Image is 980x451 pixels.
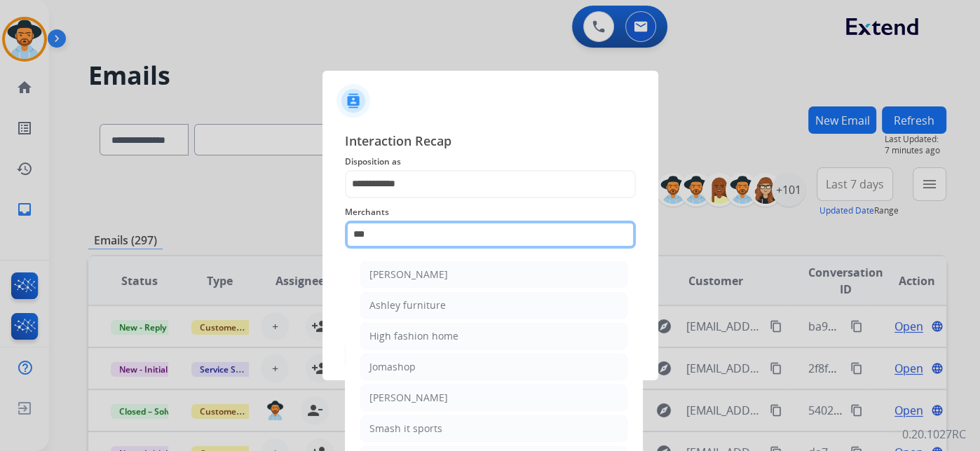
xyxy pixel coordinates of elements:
[902,426,966,443] p: 0.20.1027RC
[336,84,370,118] img: contactIcon
[369,268,448,282] div: [PERSON_NAME]
[345,204,636,221] span: Merchants
[369,329,458,343] div: High fashion home
[345,153,636,170] span: Disposition as
[369,422,442,436] div: Smash it sports
[369,298,446,312] div: Ashley furniture
[369,360,416,374] div: Jomashop
[369,391,448,405] div: [PERSON_NAME]
[345,131,636,153] span: Interaction Recap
